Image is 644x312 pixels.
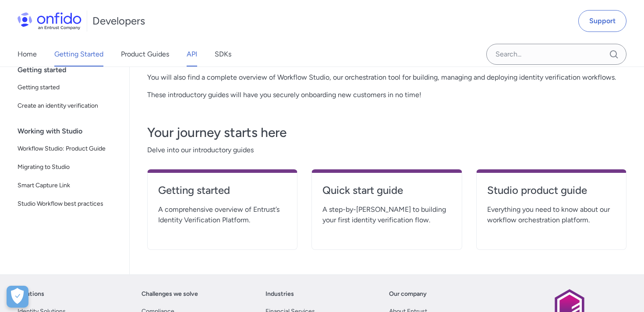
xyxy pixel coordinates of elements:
[158,183,287,204] a: Getting started
[7,286,28,308] div: Cookie Preferences
[14,177,122,194] a: Smart Capture Link
[18,82,119,93] span: Getting started
[54,42,103,67] a: Getting Started
[187,42,197,67] a: API
[14,140,122,158] a: Workflow Studio: Product Guide
[14,79,122,96] a: Getting started
[14,158,122,176] a: Migrating to Studio
[7,286,28,308] button: Open Preferences
[389,289,427,299] a: Our company
[142,289,198,299] a: Challenges we solve
[147,145,626,155] span: Delve into our introductory guides
[265,289,294,299] a: Industries
[18,42,37,67] a: Home
[487,183,616,197] h4: Studio product guide
[18,12,81,30] img: Onfido Logo
[14,97,122,115] a: Create an identity verification
[487,204,616,225] span: Everything you need to know about our workflow orchestration platform.
[322,183,451,204] a: Quick start guide
[486,44,626,65] input: Onfido search input field
[92,14,145,28] h1: Developers
[18,101,119,111] span: Create an identity verification
[487,183,616,204] a: Studio product guide
[18,162,119,172] span: Migrating to Studio
[215,42,231,67] a: SDKs
[18,289,44,299] a: Solutions
[147,90,626,100] p: These introductory guides will have you securely onboarding new customers in no time!
[18,61,126,79] div: Getting started
[158,204,287,225] span: A comprehensive overview of Entrust’s Identity Verification Platform.
[147,72,626,83] p: You will also find a complete overview of Workflow Studio, our orchestration tool for building, m...
[18,199,119,209] span: Studio Workflow best practices
[147,124,626,141] h3: Your journey starts here
[322,204,451,225] span: A step-by-[PERSON_NAME] to building your first identity verification flow.
[121,42,169,67] a: Product Guides
[14,195,122,213] a: Studio Workflow best practices
[18,123,126,140] div: Working with Studio
[578,10,626,32] a: Support
[18,180,119,191] span: Smart Capture Link
[158,183,287,197] h4: Getting started
[18,144,119,154] span: Workflow Studio: Product Guide
[322,183,451,197] h4: Quick start guide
